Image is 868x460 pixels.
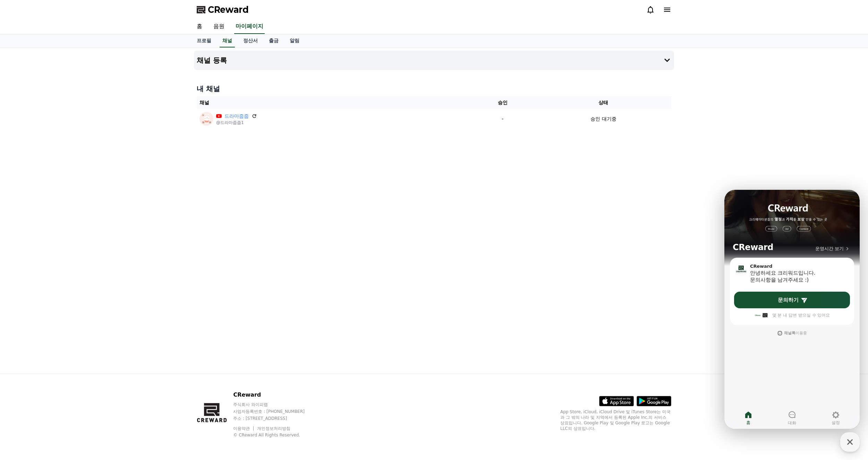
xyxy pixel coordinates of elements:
[194,51,674,70] button: 채널 등록
[197,84,671,94] h4: 내 채널
[536,96,671,109] th: 상태
[724,190,860,429] iframe: Channel chat
[208,4,249,15] span: CReward
[257,426,290,431] a: 개인정보처리방침
[470,96,536,109] th: 승인
[233,426,255,431] a: 이용약관
[220,34,235,47] a: 채널
[233,432,318,438] p: © CReward All Rights Reserved.
[560,409,671,431] p: App Store, iCloud, iCloud Drive 및 iTunes Store는 미국과 그 밖의 나라 및 지역에서 등록된 Apple Inc.의 서비스 상표입니다. Goo...
[590,115,616,123] p: 승인 대기중
[197,4,249,15] a: CReward
[197,56,227,64] h4: 채널 등록
[233,402,318,407] p: 주식회사 와이피랩
[233,409,318,414] p: 사업자등록번호 : [PHONE_NUMBER]
[197,96,470,109] th: 채널
[233,391,318,399] p: CReward
[191,34,217,47] a: 프로필
[284,34,305,47] a: 알림
[238,34,263,47] a: 정산서
[191,19,208,34] a: 홈
[234,19,265,34] a: 마이페이지
[216,120,257,125] p: @드라마줍줍1
[263,34,284,47] a: 출금
[473,115,533,123] p: -
[199,112,213,126] img: 드라마줍줍
[208,19,230,34] a: 음원
[224,113,249,120] a: 드라마줍줍
[233,416,318,421] p: 주소 : [STREET_ADDRESS]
